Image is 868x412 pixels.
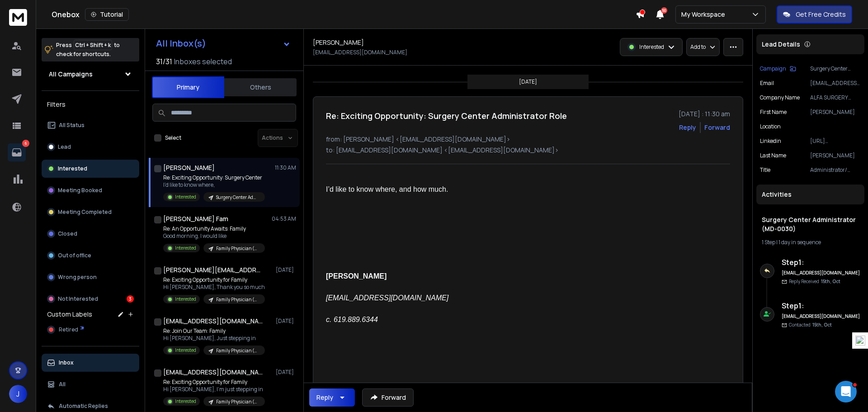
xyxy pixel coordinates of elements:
p: Interested [175,245,196,251]
p: Meeting Completed [58,208,112,216]
i: [EMAIL_ADDRESS][DOMAIN_NAME] [326,294,448,302]
p: location [760,123,781,130]
p: Automatic Replies [59,403,108,410]
button: All Campaigns [42,65,139,83]
p: Wrong person [58,274,97,281]
span: 1 day in sequence [778,238,821,246]
p: [EMAIL_ADDRESS][DOMAIN_NAME] [313,49,407,56]
h1: [EMAIL_ADDRESS][DOMAIN_NAME] [163,368,263,377]
button: Lead [42,138,139,156]
p: Surgery Center Administrator (MD-0030) [810,65,861,72]
button: Closed [42,225,139,243]
span: 1 Step [762,238,775,246]
p: Family Physician (MA-0028) [216,398,259,405]
button: Tutorial [85,8,129,21]
button: Out of office [42,246,139,265]
p: Interested [58,165,87,172]
button: Not Interested3 [42,290,139,308]
button: Reply [309,388,355,407]
button: Interested [42,160,139,178]
p: Administrator/ Director of Nursing [810,166,861,174]
h1: [PERSON_NAME][EMAIL_ADDRESS][DOMAIN_NAME] [163,265,263,275]
p: Re: Exciting Opportunity for Family [163,276,265,284]
button: Wrong person [42,268,139,286]
button: All [42,375,139,393]
p: [DATE] [276,369,296,376]
p: ALFA SURGERY CENTER [810,94,861,101]
button: Forward [362,388,414,407]
p: Interested [175,398,196,405]
p: Interested [175,194,196,200]
p: Surgery Center Administrator (MD-0030) [216,194,259,201]
span: 31 / 31 [156,56,172,67]
h1: All Inbox(s) [156,39,206,48]
p: Hi [PERSON_NAME], Just stepping in [163,335,265,342]
h6: [EMAIL_ADDRESS][DOMAIN_NAME] [782,270,861,276]
p: Re: Exciting Opportunity: Surgery Center [163,174,265,181]
p: Good morning, I would like [163,232,265,240]
a: 6 [8,143,26,161]
button: All Inbox(s) [149,34,298,52]
h6: Step 1 : [782,300,861,311]
i: c. [326,316,334,323]
p: Email [760,80,774,87]
p: Company Name [760,94,800,101]
p: Add to [690,43,706,51]
button: Inbox [42,354,139,372]
p: Re: An Opportunity Awaits: Family [163,225,265,232]
p: linkedin [760,137,781,145]
p: [PERSON_NAME] [810,152,861,159]
p: from: [PERSON_NAME] <[EMAIL_ADDRESS][DOMAIN_NAME]> [326,135,730,144]
p: Hi [PERSON_NAME], Thank you so much [163,284,265,291]
span: 15th, Oct [812,322,832,328]
span: 15th, Oct [821,278,840,284]
h3: Filters [42,98,139,111]
button: Meeting Completed [42,203,139,221]
p: Interested [639,43,664,51]
h1: Re: Exciting Opportunity: Surgery Center Administrator Role [326,109,567,122]
h1: [PERSON_NAME] Fam [163,214,228,223]
span: Ctrl + Shift + k [74,40,112,50]
button: Reply [679,123,696,132]
div: I’d like to know where, and how much. [326,184,590,195]
div: Reply [316,393,333,402]
p: [EMAIL_ADDRESS][DOMAIN_NAME] [810,80,861,87]
p: Interested [175,347,196,354]
font: 619.889.6344 [334,316,378,323]
button: All Status [42,116,139,134]
p: All [59,381,66,388]
button: Campaign [760,65,796,72]
p: Re: Join Our Team: Family [163,327,265,335]
p: Lead Details [762,40,800,49]
p: Contacted [789,322,832,328]
button: Get Free Credits [777,5,852,24]
p: [DATE] [519,78,537,85]
label: Select [165,134,181,142]
button: J [9,385,27,403]
h3: Inboxes selected [174,56,232,67]
p: [URL][DOMAIN_NAME][PERSON_NAME] [810,137,861,145]
p: [DATE] [276,317,296,325]
p: Press to check for shortcuts. [56,41,120,59]
p: Out of office [58,252,91,259]
p: [PERSON_NAME] [810,109,861,116]
button: Meeting Booked [42,181,139,199]
iframe: Intercom live chat [835,381,857,403]
div: Activities [756,185,864,204]
div: Forward [704,123,730,132]
p: Reply Received [789,278,840,285]
h1: [PERSON_NAME] [313,38,364,47]
p: Closed [58,230,77,237]
b: [PERSON_NAME] [326,272,387,280]
p: Family Physician (MA-0028) [216,296,259,303]
button: Others [224,77,297,97]
p: Campaign [760,65,786,72]
p: Family Physician (MA-0028) [216,245,259,252]
p: 6 [22,140,29,147]
p: title [760,166,770,174]
h3: Custom Labels [47,310,92,319]
p: Family Physician (MA-0028) [216,347,259,354]
p: [DATE] : 11:30 am [679,109,730,118]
